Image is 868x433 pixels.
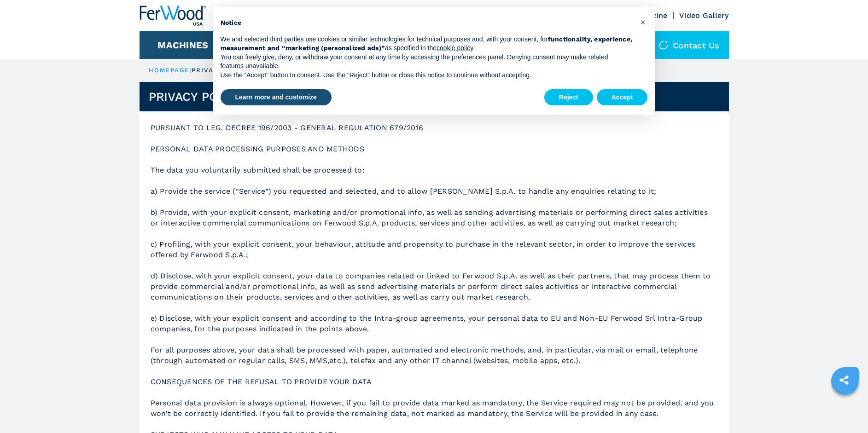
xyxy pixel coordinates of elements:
strong: functionality, experience, measurement and “marketing (personalized ads)” [221,35,633,52]
p: You can freely give, deny, or withdraw your consent at any time by accessing the preferences pane... [221,53,633,71]
span: | [189,67,191,74]
a: sharethis [833,369,856,392]
button: Machines [157,40,208,51]
button: Close this notice [636,15,651,29]
button: Learn more and customize [221,89,332,106]
p: Use the “Accept” button to consent. Use the “Reject” button or close this notice to continue with... [221,71,633,80]
img: Contact us [659,40,668,50]
a: cookie policy [437,44,473,52]
iframe: Chat [829,392,861,426]
img: Ferwood [140,6,206,26]
a: Video Gallery [679,11,728,20]
a: HOMEPAGE [149,67,190,74]
p: privacy [192,66,224,75]
p: We and selected third parties use cookies or similar technologies for technical purposes and, wit... [221,35,633,53]
h2: Notice [221,18,633,28]
div: Contact us [650,31,729,59]
h1: PRIVACY POLICY [149,89,245,104]
button: Reject [544,89,593,106]
span: × [640,17,646,28]
button: Accept [597,89,648,106]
